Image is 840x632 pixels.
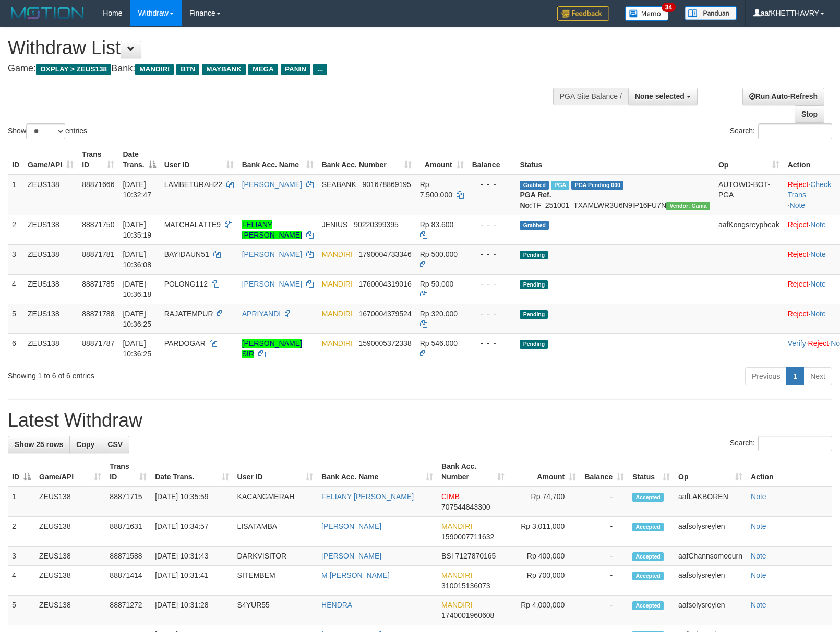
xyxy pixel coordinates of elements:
[78,145,118,175] th: Trans ID: activate to sort column ascending
[233,457,318,487] th: User ID: activate to sort column ascending
[571,181,623,190] span: PGA Pending
[318,145,416,175] th: Bank Acc. Number: activate to sort column ascending
[8,487,35,517] td: 1
[8,304,23,333] td: 5
[788,180,831,199] a: Check Trans
[8,244,23,274] td: 3
[82,309,114,318] span: 88871788
[105,547,151,566] td: 88871588
[8,436,70,453] a: Show 25 rows
[233,487,318,517] td: KACANGMERAH
[666,202,710,210] span: Vendor URL: https://trx31.1velocity.biz
[420,250,458,258] span: Rp 500.000
[358,309,411,318] span: Copy 1670004379524 to clipboard
[714,175,784,215] td: AUTOWD-BOT-PGA
[580,547,628,566] td: -
[472,249,512,259] div: - - -
[685,6,737,20] img: panduan.png
[441,492,460,501] span: CIMB
[580,517,628,547] td: -
[35,547,105,566] td: ZEUS138
[509,457,581,487] th: Amount: activate to sort column ascending
[808,339,829,348] a: Reject
[632,552,664,561] span: Accepted
[472,179,512,190] div: - - -
[8,145,23,175] th: ID
[416,145,468,175] th: Amount: activate to sort column ascending
[321,601,352,609] a: HENDRA
[795,105,824,123] a: Stop
[123,339,151,358] span: [DATE] 10:36:25
[635,92,685,101] span: None selected
[23,244,78,274] td: ZEUS138
[23,274,78,304] td: ZEUS138
[509,487,581,517] td: Rp 74,700
[321,552,381,560] a: [PERSON_NAME]
[35,566,105,596] td: ZEUS138
[674,457,747,487] th: Op: activate to sort column ascending
[23,215,78,244] td: ZEUS138
[632,523,664,531] span: Accepted
[35,487,105,517] td: ZEUS138
[8,333,23,363] td: 6
[420,280,454,288] span: Rp 50.000
[202,64,246,75] span: MAYBANK
[580,487,628,517] td: -
[580,457,628,487] th: Balance: activate to sort column ascending
[123,250,151,269] span: [DATE] 10:36:08
[674,547,747,566] td: aafChannsomoeurn
[107,440,123,449] span: CSV
[557,6,609,21] img: Feedback.jpg
[164,250,209,258] span: BAYIDAUN51
[164,339,206,348] span: PARDOGAR
[358,280,411,288] span: Copy 1760004319016 to clipboard
[151,457,233,487] th: Date Trans.: activate to sort column ascending
[788,280,809,288] a: Reject
[123,180,151,199] span: [DATE] 10:32:47
[810,220,826,229] a: Note
[321,522,381,530] a: [PERSON_NAME]
[730,436,832,451] label: Search:
[8,366,342,381] div: Showing 1 to 6 of 6 entries
[420,309,458,318] span: Rp 320.000
[441,532,494,541] span: Copy 1590007711632 to clipboard
[82,280,114,288] span: 88871785
[151,566,233,596] td: [DATE] 10:31:41
[82,220,114,229] span: 88871750
[441,571,472,579] span: MANDIRI
[745,367,787,385] a: Previous
[625,6,669,21] img: Button%20Memo.svg
[8,566,35,596] td: 4
[35,596,105,625] td: ZEUS138
[358,250,411,258] span: Copy 1790004733346 to clipboard
[714,215,784,244] td: aafKongsreypheak
[786,367,804,385] a: 1
[242,250,302,258] a: [PERSON_NAME]
[520,340,548,349] span: Pending
[8,547,35,566] td: 3
[354,220,399,229] span: Copy 90220399395 to clipboard
[8,5,87,21] img: MOTION_logo.png
[441,522,472,530] span: MANDIRI
[242,339,302,358] a: [PERSON_NAME] SIR
[751,522,766,530] a: Note
[790,201,806,209] a: Note
[441,611,494,619] span: Copy 1740001960608 to clipboard
[509,596,581,625] td: Rp 4,000,000
[472,338,512,349] div: - - -
[358,339,411,348] span: Copy 1590005372338 to clipboard
[788,180,809,189] a: Reject
[580,566,628,596] td: -
[164,280,208,288] span: POLONG112
[317,457,437,487] th: Bank Acc. Name: activate to sort column ascending
[82,250,114,258] span: 88871781
[26,123,65,139] select: Showentries
[322,339,353,348] span: MANDIRI
[242,220,302,239] a: FELIANY [PERSON_NAME]
[441,503,490,511] span: Copy 707544843300 to clipboard
[135,64,174,75] span: MANDIRI
[8,517,35,547] td: 2
[233,517,318,547] td: LISATAMBA
[105,517,151,547] td: 88871631
[321,492,414,501] a: FELIANY [PERSON_NAME]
